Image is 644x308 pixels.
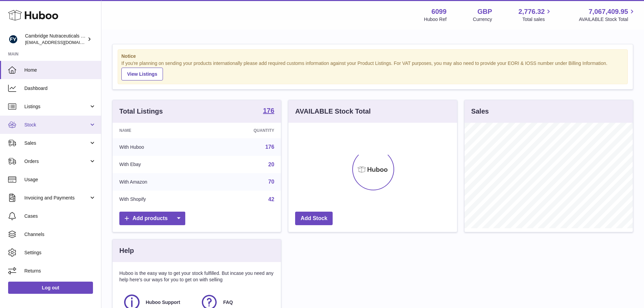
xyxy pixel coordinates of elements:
[119,212,185,226] a: Add products
[24,85,96,92] span: Dashboard
[146,299,180,306] span: Huboo Support
[24,158,89,165] span: Orders
[477,7,492,16] strong: GBP
[519,7,553,23] a: 2,776.32 Total sales
[24,250,96,256] span: Settings
[24,195,89,201] span: Invoicing and Payments
[119,246,134,255] h3: Help
[25,33,86,46] div: Cambridge Nutraceuticals Ltd
[24,231,96,238] span: Channels
[268,162,275,167] a: 20
[295,212,333,226] a: Add Stock
[431,7,447,16] strong: 6099
[24,268,96,274] span: Returns
[263,107,274,115] a: 176
[119,270,274,283] p: Huboo is the easy way to get your stock fulfilled. But incase you need any help here's our ways f...
[579,16,636,23] span: AVAILABLE Stock Total
[24,122,89,128] span: Stock
[205,123,281,138] th: Quantity
[8,34,18,44] img: huboo@camnutra.com
[424,16,447,23] div: Huboo Ref
[119,107,163,116] h3: Total Listings
[113,173,205,191] td: With Amazon
[24,140,89,146] span: Sales
[24,103,89,110] span: Listings
[113,138,205,156] td: With Huboo
[24,176,96,183] span: Usage
[24,67,96,73] span: Home
[113,123,205,138] th: Name
[263,107,274,114] strong: 176
[121,53,624,60] strong: Notice
[473,16,492,23] div: Currency
[113,156,205,173] td: With Ebay
[8,282,93,294] a: Log out
[113,191,205,208] td: With Shopify
[265,144,275,150] a: 176
[24,213,96,219] span: Cases
[121,60,624,80] div: If you're planning on sending your products internationally please add required customs informati...
[268,179,275,185] a: 70
[579,7,636,23] a: 7,067,409.95 AVAILABLE Stock Total
[522,16,552,23] span: Total sales
[589,7,628,16] span: 7,067,409.95
[268,196,275,202] a: 42
[121,68,163,80] a: View Listings
[295,107,371,116] h3: AVAILABLE Stock Total
[519,7,545,16] span: 2,776.32
[471,107,489,116] h3: Sales
[25,40,99,45] span: [EMAIL_ADDRESS][DOMAIN_NAME]
[223,299,233,306] span: FAQ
